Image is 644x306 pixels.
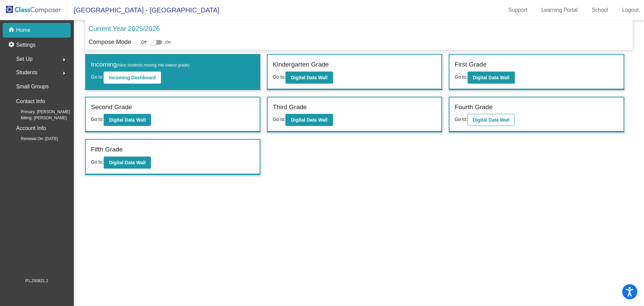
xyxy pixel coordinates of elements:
label: Kindergarten Grade [273,60,329,70]
button: Digital Data Wall [285,72,333,84]
span: Renewal On: [DATE] [10,136,58,142]
span: Primary: [PERSON_NAME] [10,109,70,115]
span: Off [141,39,147,45]
b: Digital Data Wall [109,160,146,165]
span: On [165,39,171,45]
span: Go to: [273,74,285,80]
button: Incoming Dashboard [104,72,161,84]
button: Digital Data Wall [104,157,151,169]
a: Logout [617,5,644,15]
span: Go to: [91,117,104,122]
b: Digital Data Wall [291,117,327,123]
a: Support [503,5,533,15]
label: Third Grade [273,102,307,112]
label: Second Grade [91,102,132,112]
span: Go to: [91,159,104,165]
mat-icon: home [8,26,16,34]
mat-icon: arrow_right [60,56,68,64]
button: Digital Data Wall [285,114,333,126]
label: Incoming [91,60,190,70]
mat-icon: settings [8,41,16,49]
span: Students [16,68,37,77]
span: Go to: [91,74,104,80]
p: Account Info [16,124,46,133]
span: Set Up [16,54,33,64]
b: Incoming Dashboard [109,75,156,80]
span: (New students moving into lowest grade) [117,63,190,68]
b: Digital Data Wall [473,117,509,123]
p: Small Groups [16,82,49,91]
p: Home [16,26,31,34]
span: [GEOGRAPHIC_DATA] - [GEOGRAPHIC_DATA] [67,5,219,15]
a: School [586,5,613,15]
button: Digital Data Wall [468,114,515,126]
p: Current Year 2025/2026 [89,24,160,34]
b: Digital Data Wall [473,75,509,80]
span: Billing: [PERSON_NAME] [10,115,67,121]
span: Go to: [454,117,467,122]
mat-icon: arrow_right [60,69,68,77]
label: First Grade [454,60,486,70]
b: Digital Data Wall [291,75,327,80]
span: Go to: [454,74,467,80]
label: Fourth Grade [454,102,492,112]
label: Fifth Grade [91,145,123,155]
p: Contact Info [16,97,45,106]
p: Settings [16,41,36,49]
button: Digital Data Wall [104,114,151,126]
b: Digital Data Wall [109,117,146,123]
a: Learning Portal [536,5,583,15]
span: Go to: [273,117,285,122]
button: Digital Data Wall [468,72,515,84]
p: Compose Mode [89,38,131,47]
